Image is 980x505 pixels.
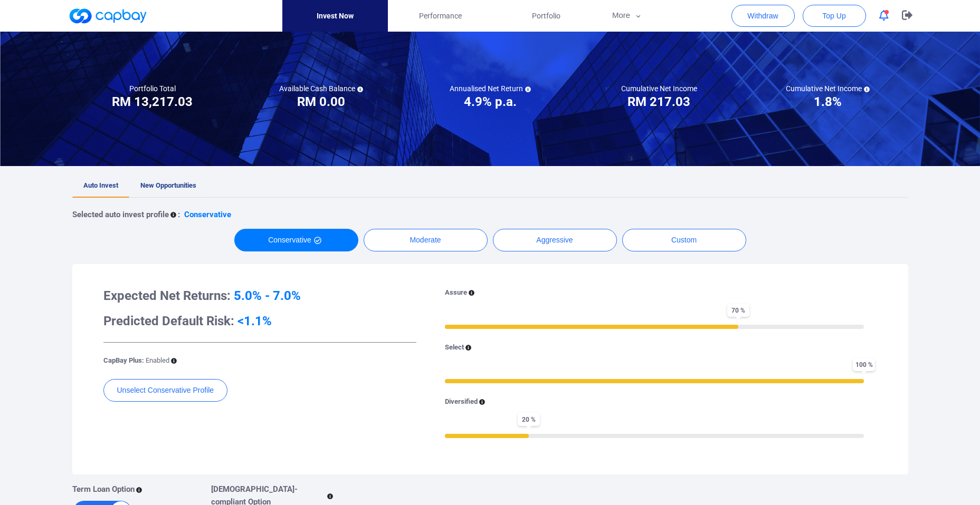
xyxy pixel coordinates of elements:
button: Withdraw [731,5,795,27]
h3: 1.8% [814,93,842,110]
h3: Predicted Default Risk: [103,313,416,329]
h5: Portfolio Total [129,84,176,93]
button: Top Up [803,5,866,27]
p: CapBay Plus: [103,355,169,366]
button: Unselect Conservative Profile [103,379,228,402]
h3: RM 217.03 [627,93,690,110]
h5: Available Cash Balance [279,84,363,93]
p: Conservative [184,208,231,221]
span: <1.1% [237,314,272,328]
h3: 4.9% p.a. [464,93,517,110]
p: Select [445,342,464,353]
h3: RM 0.00 [297,93,345,110]
span: Portfolio [532,10,560,22]
span: 100 % [853,358,875,371]
h3: Expected Net Returns: [103,287,416,304]
button: Aggressive [493,229,617,251]
span: Enabled [146,356,169,364]
h3: RM 13,217.03 [112,93,193,110]
p: Selected auto invest profile [72,208,169,221]
span: Top Up [822,11,845,21]
p: Term Loan Option [72,483,135,496]
span: 20 % [518,413,540,426]
button: Custom [622,229,746,251]
button: Conservative [234,229,358,251]
p: Assure [445,287,467,298]
p: Diversified [445,396,478,407]
h5: Cumulative Net Income [786,84,870,93]
h5: Annualised Net Return [450,84,531,93]
h5: Cumulative Net Income [621,84,697,93]
p: : [178,208,180,221]
span: 70 % [727,304,749,317]
button: Moderate [364,229,488,251]
span: 5.0% - 7.0% [234,288,301,303]
span: New Opportunities [140,181,196,189]
span: Performance [419,10,462,22]
span: Auto Invest [83,181,118,189]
